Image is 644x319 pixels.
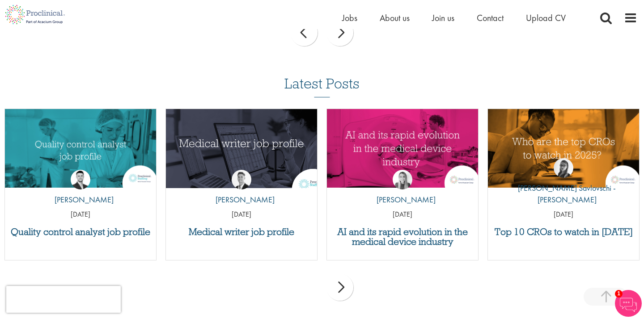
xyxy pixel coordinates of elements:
p: [DATE] [166,210,317,220]
img: George Watson [232,170,251,189]
a: Contact [477,12,504,24]
img: Theodora Savlovschi - Wicks [554,158,573,178]
img: Top 10 CROs 2025 | Proclinical [488,109,639,188]
a: Upload CV [526,12,566,24]
a: George Watson [PERSON_NAME] [209,170,275,210]
a: AI and its rapid evolution in the medical device industry [331,227,474,247]
a: Hannah Burke [PERSON_NAME] [370,170,436,210]
a: About us [380,12,410,24]
p: [PERSON_NAME] [48,194,114,206]
a: Theodora Savlovschi - Wicks [PERSON_NAME] Savlovschi - [PERSON_NAME] [488,158,639,210]
img: Joshua Godden [71,170,90,189]
img: Hannah Burke [393,170,412,189]
a: Joshua Godden [PERSON_NAME] [48,170,114,210]
img: quality control analyst job profile [5,109,156,188]
p: [PERSON_NAME] [209,194,275,206]
p: [PERSON_NAME] [370,194,436,206]
a: Link to a post [488,109,639,188]
h3: Latest Posts [284,76,360,97]
div: next [326,274,353,301]
p: [DATE] [327,210,478,220]
a: Link to a post [166,109,317,188]
a: Jobs [342,12,357,24]
p: [PERSON_NAME] Savlovschi - [PERSON_NAME] [488,182,639,205]
a: Link to a post [327,109,478,188]
a: Medical writer job profile [170,227,313,237]
a: Top 10 CROs to watch in [DATE] [492,227,635,237]
img: AI and Its Impact on the Medical Device Industry | Proclinical [327,109,478,188]
span: 1 [615,290,623,298]
div: prev [291,19,318,46]
a: Link to a post [5,109,156,188]
a: Join us [432,12,454,24]
img: Medical writer job profile [151,101,332,196]
div: next [326,19,353,46]
a: Quality control analyst job profile [9,227,152,237]
p: [DATE] [5,210,156,220]
p: [DATE] [488,210,639,220]
img: Chatbot [615,290,642,317]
